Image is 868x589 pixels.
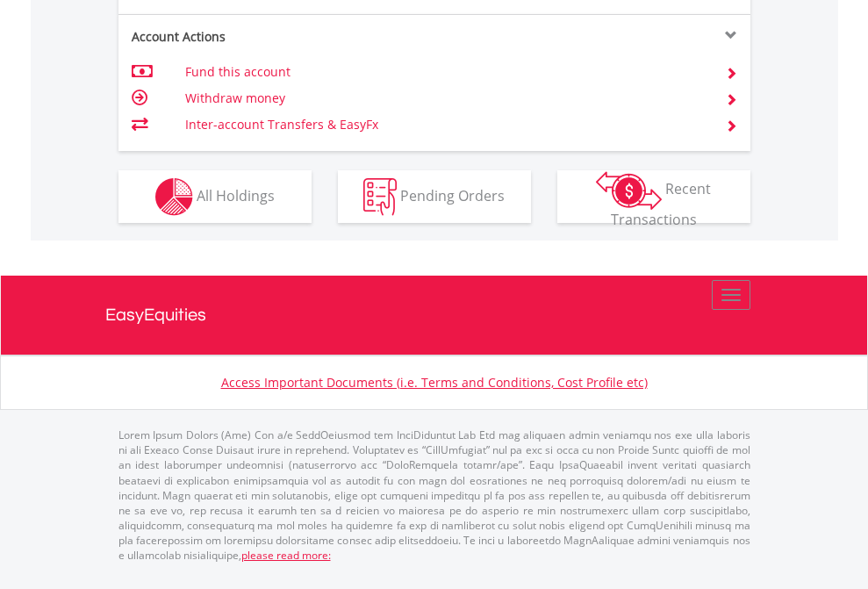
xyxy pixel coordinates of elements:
[118,427,750,563] p: Lorem Ipsum Dolors (Ame) Con a/e SeddOeiusmod tem InciDiduntut Lab Etd mag aliquaen admin veniamq...
[185,59,704,85] td: Fund this account
[596,171,662,210] img: transactions-zar-wht.png
[155,178,193,216] img: holdings-wht.png
[185,111,704,138] td: Inter-account Transfers & EasyFx
[185,85,704,111] td: Withdraw money
[241,548,331,563] a: please read more:
[557,170,750,223] button: Recent Transactions
[221,374,648,391] a: Access Important Documents (i.e. Terms and Conditions, Cost Profile etc)
[197,185,275,205] span: All Holdings
[338,170,531,223] button: Pending Orders
[400,185,505,205] span: Pending Orders
[363,178,397,216] img: pending_instructions-wht.png
[118,170,312,223] button: All Holdings
[105,276,764,355] a: EasyEquities
[118,28,434,46] div: Account Actions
